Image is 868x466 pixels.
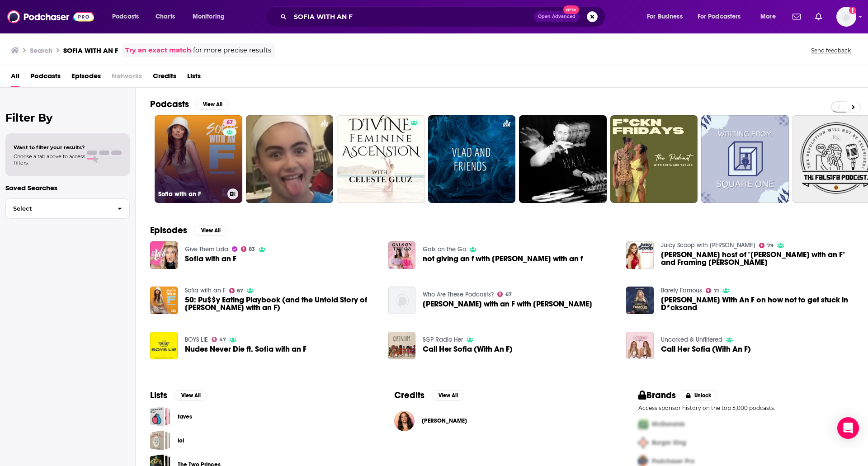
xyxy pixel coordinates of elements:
[652,420,685,428] span: McDonalds
[14,153,85,166] span: Choose a tab above to access filters.
[178,412,192,422] a: faves
[30,46,52,55] h3: Search
[423,255,583,263] a: not giving an f with sofia with an f
[249,247,255,251] span: 83
[194,225,227,236] button: View All
[185,255,236,263] a: Sofia with an F
[422,417,467,424] span: [PERSON_NAME]
[641,9,694,24] button: open menu
[692,9,754,24] button: open menu
[635,415,652,433] img: First Pro Logo
[714,289,719,293] span: 71
[423,291,494,298] a: Who Are These Podcasts?
[150,406,170,427] a: faves
[106,9,151,24] button: open menu
[388,287,416,314] a: Sofia with an F with Baylen Dupree
[661,241,755,249] a: Juicy Scoop with Heather McDonald
[196,99,229,110] button: View All
[760,10,776,23] span: More
[112,10,139,23] span: Podcasts
[193,45,271,56] span: for more precise results
[185,345,307,353] a: Nudes Never Die ft. Sofia with an F
[229,288,244,293] a: 67
[563,5,580,14] span: New
[706,288,719,293] a: 71
[156,10,175,23] span: Charts
[178,436,184,446] a: lol
[274,6,614,27] div: Search podcasts, credits, & more...
[153,69,176,87] span: Credits
[759,243,774,248] a: 79
[150,225,227,236] a: EpisodesView All
[679,390,718,401] button: Unlock
[661,287,702,294] a: Barely Famous
[158,190,224,198] h3: Sofia with an F
[112,69,142,87] span: Networks
[423,345,513,353] a: Call Her Sofia (With An F)
[193,10,225,23] span: Monitoring
[185,296,377,311] span: 50: Pu$$y Eating Playbook (and the Untold Story of [PERSON_NAME] with an F)
[71,69,101,87] a: Episodes
[5,111,130,124] h2: Filter By
[290,9,534,24] input: Search podcasts, credits, & more...
[212,337,226,342] a: 47
[638,405,854,411] p: Access sponsor history on the top 5,000 podcasts.
[226,118,233,127] span: 67
[186,9,236,24] button: open menu
[836,7,856,27] button: Show profile menu
[849,7,856,14] svg: Add a profile image
[150,241,178,269] img: Sofia with an F
[175,390,207,401] button: View All
[150,287,178,314] a: 50: Pu$$y Eating Playbook (and the Untold Story of Sofia with an F)
[661,296,854,311] a: Sofia With An F on how not to get stuck in D*cksand
[237,289,243,293] span: 67
[423,255,583,263] span: not giving an f with [PERSON_NAME] with an f
[626,287,654,314] img: Sofia With An F on how not to get stuck in D*cksand
[125,45,191,56] a: Try an exact match
[150,332,178,359] a: Nudes Never Die ft. Sofia with an F
[638,390,676,401] h2: Brands
[187,69,201,87] a: Lists
[432,390,464,401] button: View All
[767,244,774,248] span: 79
[505,292,512,297] span: 67
[836,7,856,27] img: User Profile
[150,430,170,451] a: lol
[388,332,416,359] img: Call Her Sofia (With An F)
[635,433,652,452] img: Second Pro Logo
[241,246,255,252] a: 83
[626,332,654,359] img: Call Her Sofia (With An F)
[837,417,859,439] div: Open Intercom Messenger
[150,9,180,24] a: Charts
[11,69,19,87] span: All
[394,406,609,435] button: Sofia FranklynSofia Franklyn
[63,46,118,55] h3: SOFIA WITH AN F
[789,9,804,24] a: Show notifications dropdown
[534,11,580,22] button: Open AdvancedNew
[754,9,787,24] button: open menu
[808,47,854,54] button: Send feedback
[538,14,576,19] span: Open Advanced
[394,411,415,431] img: Sofia Franklyn
[423,300,592,308] span: [PERSON_NAME] with an F with [PERSON_NAME]
[661,251,854,266] span: [PERSON_NAME] host of "[PERSON_NAME] with an F" and Framing [PERSON_NAME]
[652,439,686,447] span: Burger King
[626,241,654,269] img: Sofia Franklyn host of "Sofia with an F" and Framing Britney Spears
[661,345,751,353] span: Call Her Sofia (With An F)
[394,390,464,401] a: CreditsView All
[30,69,61,87] span: Podcasts
[150,99,189,110] h2: Podcasts
[388,241,416,269] img: not giving an f with sofia with an f
[422,417,467,424] a: Sofia Franklyn
[423,245,466,253] a: Gals on the Go
[836,7,856,27] span: Logged in as ereardon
